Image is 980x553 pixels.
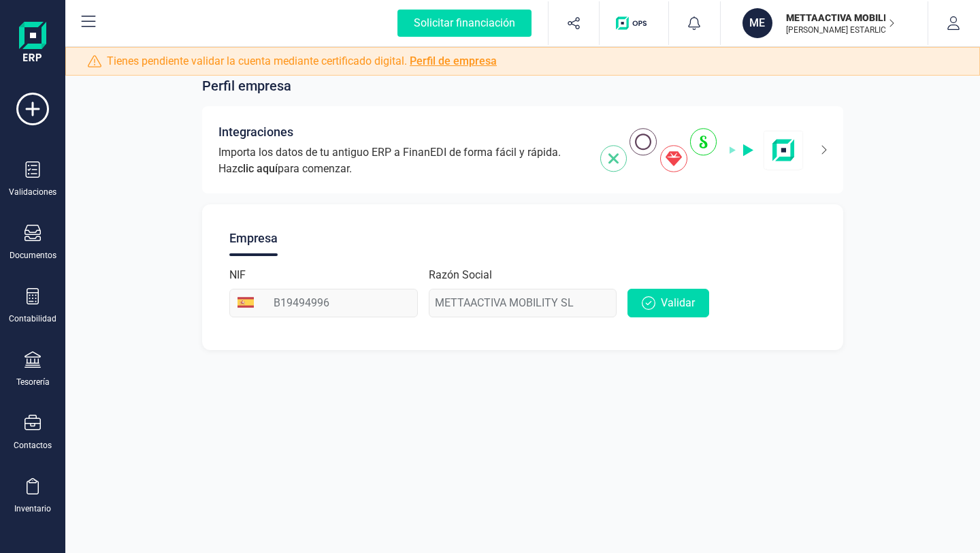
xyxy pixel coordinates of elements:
[737,1,911,45] button: MEMETTAACTIVA MOBILITY SL[PERSON_NAME] ESTARLICH [PERSON_NAME]
[107,53,497,69] span: Tienes pendiente validar la cuenta mediante certificado digital.
[786,25,895,35] p: [PERSON_NAME] ESTARLICH [PERSON_NAME]
[608,1,660,45] button: Logo de OPS
[16,377,50,388] div: Tesorería
[742,8,772,38] div: ME
[410,54,497,67] a: Perfil de empresa
[14,440,52,451] div: Contactos
[627,289,709,317] button: Validar
[9,187,56,197] div: Validaciones
[229,221,278,256] div: Empresa
[786,11,895,25] p: METTAACTIVA MOBILITY SL
[218,144,584,177] span: Importa los datos de tu antiguo ERP a FinanEDI de forma fácil y rápida. Haz para comenzar.
[397,10,532,37] div: Solicitar financiación
[19,22,46,65] img: Logo Finanedi
[600,128,804,172] img: integrations-img
[661,295,695,311] span: Validar
[202,76,291,95] span: Perfil empresa
[229,267,246,283] label: NIF
[10,250,56,261] div: Documentos
[9,313,56,324] div: Contabilidad
[14,503,51,514] div: Inventario
[238,162,278,175] span: clic aquí
[218,123,293,142] span: Integraciones
[616,16,652,30] img: Logo de OPS
[429,267,492,283] label: Razón Social
[381,1,548,45] button: Solicitar financiación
